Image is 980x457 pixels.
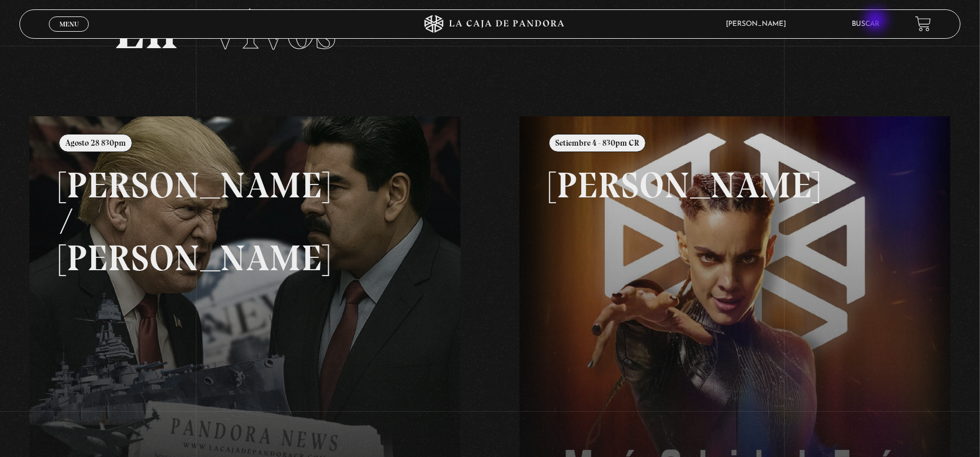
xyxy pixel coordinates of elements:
a: View your shopping cart [915,16,931,32]
span: Menu [59,21,79,28]
span: Cerrar [55,30,83,38]
a: Buscar [852,21,880,28]
span: [PERSON_NAME] [720,21,798,28]
h2: En [114,2,866,58]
